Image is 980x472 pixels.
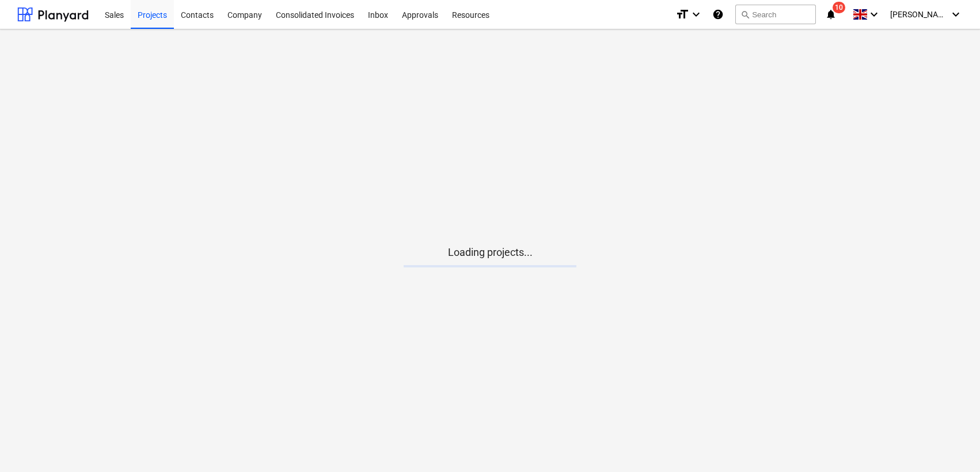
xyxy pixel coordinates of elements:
p: Loading projects... [404,246,576,259]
